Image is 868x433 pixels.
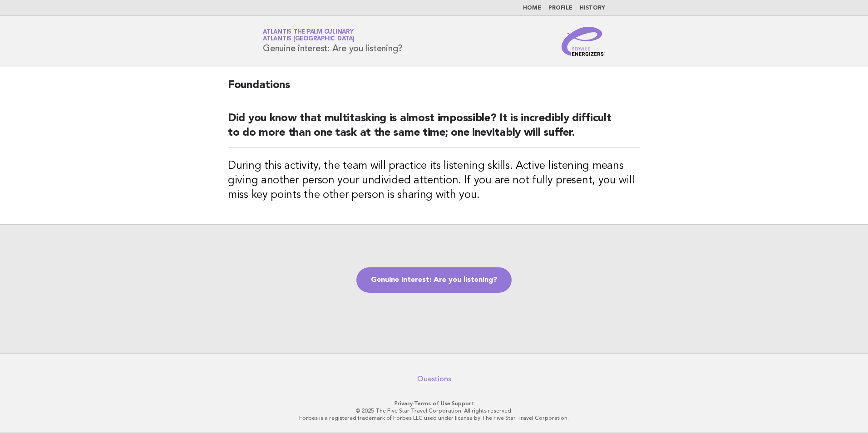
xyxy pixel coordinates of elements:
[580,5,605,11] a: History
[562,27,605,56] img: Service Energizers
[156,400,712,407] p: · ·
[228,159,640,202] h3: During this activity, the team will practice its listening skills. Active listening means giving ...
[263,30,403,53] h1: Genuine interest: Are you listening?
[548,5,572,11] a: Profile
[414,400,450,407] a: Terms of Use
[263,36,355,42] span: Atlantis [GEOGRAPHIC_DATA]
[356,267,512,293] a: Genuine interest: Are you listening?
[452,400,474,407] a: Support
[228,78,640,100] h2: Foundations
[263,29,355,42] a: Atlantis The Palm CulinaryAtlantis [GEOGRAPHIC_DATA]
[523,5,541,11] a: Home
[228,111,640,148] h2: Did you know that multitasking is almost impossible? It is incredibly difficult to do more than o...
[156,407,712,414] p: © 2025 The Five Star Travel Corporation. All rights reserved.
[156,414,712,422] p: Forbes is a registered trademark of Forbes LLC used under license by The Five Star Travel Corpora...
[417,374,451,384] a: Questions
[395,400,413,407] a: Privacy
